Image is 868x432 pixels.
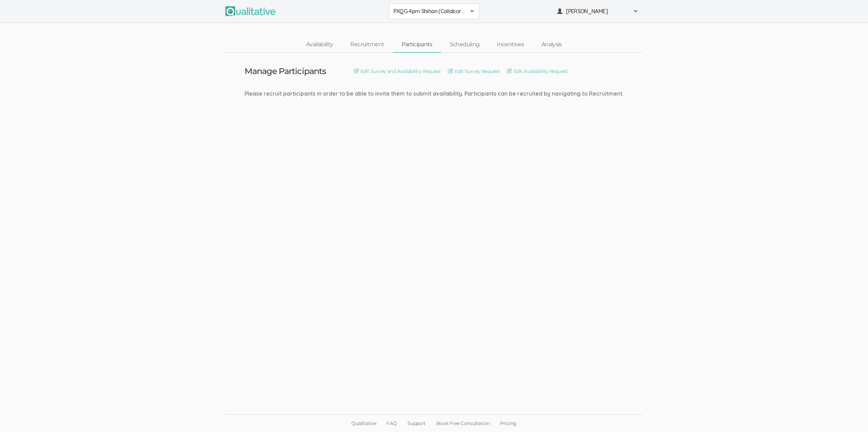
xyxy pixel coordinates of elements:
a: Analysis [533,37,571,52]
button: [PERSON_NAME] [552,3,643,19]
a: Availability [297,37,342,52]
span: [PERSON_NAME] [566,7,629,15]
a: Edit Availability Request [507,67,568,75]
a: Book Free Consultation [431,415,495,432]
img: Qualitative [225,6,276,16]
a: Incentives [488,37,533,52]
a: Edit Survey Request [448,67,500,75]
h3: Manage Participants [245,67,326,76]
button: PXQG 4pm Shihan (Collaborative) [389,3,479,19]
span: PXQG 4pm Shihan (Collaborative) [393,7,466,15]
a: Pricing [495,415,521,432]
div: Please recruit participants in order to be able to invite them to submit availability. Participan... [245,90,623,98]
iframe: Chat Widget [833,399,868,432]
a: FAQ [381,415,402,432]
a: Recruitment [342,37,393,52]
a: Edit Survey and Availability Request [354,67,441,75]
a: Qualitative [346,415,381,432]
a: Scheduling [441,37,488,52]
a: Participants [393,37,441,52]
a: Support [402,415,431,432]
